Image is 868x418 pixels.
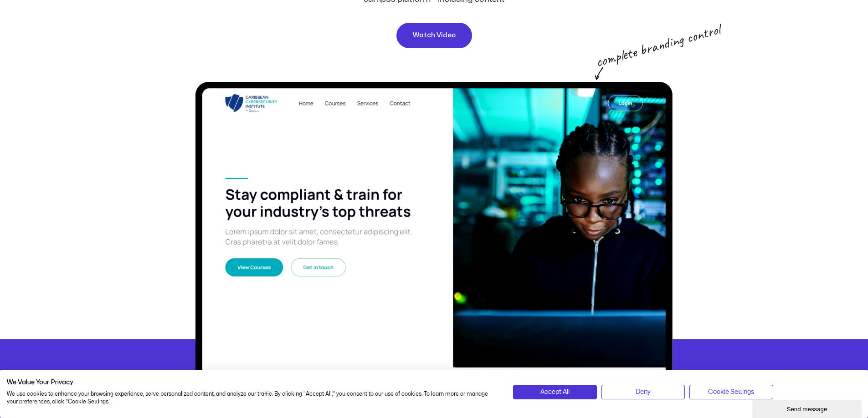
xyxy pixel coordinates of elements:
[708,387,754,397] span: Cookie Settings
[413,30,456,41] span: Watch Video
[636,387,651,397] span: Deny
[540,387,570,397] span: Accept All
[689,385,773,399] button: Adjust cookie preferences
[752,398,863,418] iframe: chat widget
[7,378,499,387] h2: We Value Your Privacy
[601,385,685,399] button: Deny all cookies
[513,385,596,399] button: Accept all cookies
[595,35,673,69] p: complete branding control
[395,22,473,49] a: Watch Video
[7,390,499,406] p: We use cookies to enhance your browsing experience, serve personalized content, and analyze our t...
